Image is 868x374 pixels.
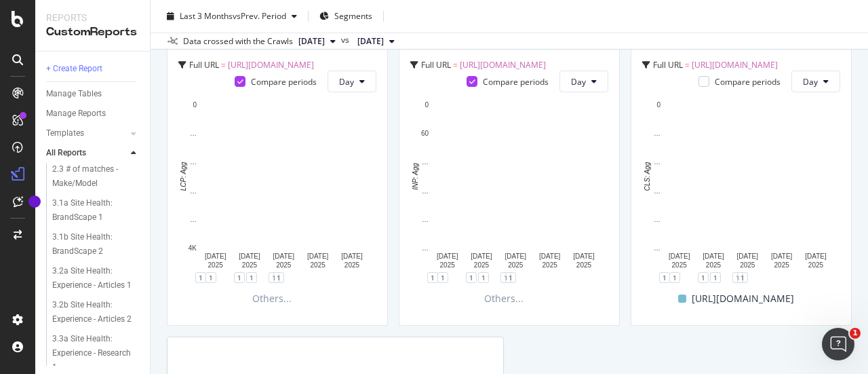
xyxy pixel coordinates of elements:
div: Homepage | Agg. LCP Value TrendsFull URL = [URL][DOMAIN_NAME]Compare periodsDayA chart.111111Othe... [167,20,388,326]
a: 3.1a Site Health: BrandScape 1 [52,196,140,225]
text: [DATE] [703,253,724,260]
span: [URL][DOMAIN_NAME] [460,59,546,71]
text: … [190,187,197,195]
text: 2025 [508,261,524,269]
div: 3.2b Site Health: Experience - Articles 2 [52,298,133,326]
div: Compare periods [251,76,317,88]
text: 0 [425,101,429,109]
span: [URL][DOMAIN_NAME] [692,291,794,307]
text: … [422,216,429,223]
div: All Reports [46,146,86,160]
text: 0 [193,101,197,109]
div: 2.3 # of matches - Make/Model [52,162,131,191]
text: 2025 [542,261,558,269]
div: 1 [246,272,257,283]
text: 2025 [276,261,292,269]
span: 2025 Jun. 8th [357,35,384,48]
text: 4K [189,244,197,252]
div: Templates [46,126,84,141]
div: Homepage | Agg. INP Value TrendsFull URL = [URL][DOMAIN_NAME]Compare periodsDayA chart.111111Othe... [399,20,620,326]
span: Full URL [421,59,451,71]
text: 2025 [808,261,824,269]
div: Data crossed with the Crawls [183,35,293,48]
button: [DATE] [293,33,341,50]
div: 1 [698,272,709,283]
text: [DATE] [737,253,759,260]
span: vs [341,34,352,46]
button: Day [559,71,608,92]
text: 60 [421,130,429,137]
text: … [190,159,197,166]
button: Segments [314,5,378,27]
div: 3.1b Site Health: BrandScape 2 [52,230,131,259]
text: … [654,187,660,195]
text: [DATE] [307,253,329,260]
span: 2025 Sep. 21st [298,35,325,48]
text: [DATE] [573,253,595,260]
button: Last 3 MonthsvsPrev. Period [161,5,302,27]
text: 2025 [474,261,490,269]
div: Compare periods [715,76,781,88]
div: 1 [466,272,477,283]
div: Manage Reports [46,107,106,121]
div: 3.1a Site Health: BrandScape 1 [52,196,131,225]
div: CustomReports [46,24,139,40]
a: + Create Report [46,62,140,76]
button: Day [791,71,840,92]
span: [URL][DOMAIN_NAME] [692,59,778,71]
div: 1 [437,272,448,283]
span: Last 3 Months [180,10,233,22]
div: Reports [46,11,139,24]
div: Homepage | Agg. CLS Value TrendsFull URL = [URL][DOMAIN_NAME]Compare periodsDayA chart.111111[URL... [631,20,852,326]
div: Compare periods [483,76,549,88]
a: 2.3 # of matches - Make/Model [52,162,140,191]
div: A chart. [642,98,837,278]
div: 1 [478,272,489,283]
div: + Create Report [46,62,102,76]
text: INP: Agg [412,163,419,190]
text: [DATE] [471,253,492,260]
text: 2025 [672,261,688,269]
div: 1 [500,272,511,283]
text: … [654,130,660,137]
span: = [453,59,458,71]
svg: A chart. [178,98,374,278]
text: [DATE] [205,253,226,260]
div: 1 [427,272,438,283]
div: Tooltip anchor [28,195,41,208]
text: … [422,187,429,195]
button: [DATE] [352,33,400,50]
iframe: Intercom live chat [822,328,854,360]
span: Full URL [189,59,219,71]
text: 2025 [740,261,755,269]
div: 3.2a Site Health: Experience - Articles 1 [52,264,133,293]
svg: A chart. [410,98,606,278]
text: 2025 [576,261,592,269]
text: [DATE] [437,253,458,260]
a: 3.1b Site Health: BrandScape 2 [52,230,140,259]
span: Segments [334,10,372,22]
div: 1 [273,272,284,283]
text: … [422,159,429,166]
text: 2025 [774,261,790,269]
text: 2025 [440,261,456,269]
span: Day [803,76,818,88]
div: 1 [234,272,245,283]
span: Day [571,76,586,88]
div: 1 [737,272,748,283]
text: 2025 [311,261,326,269]
span: Day [339,76,354,88]
span: 1 [850,328,861,339]
text: … [190,216,197,223]
a: All Reports [46,146,127,160]
a: Templates [46,126,127,141]
div: 1 [205,272,216,283]
a: Manage Tables [46,87,140,101]
div: 1 [710,272,721,283]
text: … [654,159,660,166]
span: vs Prev. Period [233,10,286,22]
text: 0 [656,101,660,109]
a: 3.2b Site Health: Experience - Articles 2 [52,298,140,326]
